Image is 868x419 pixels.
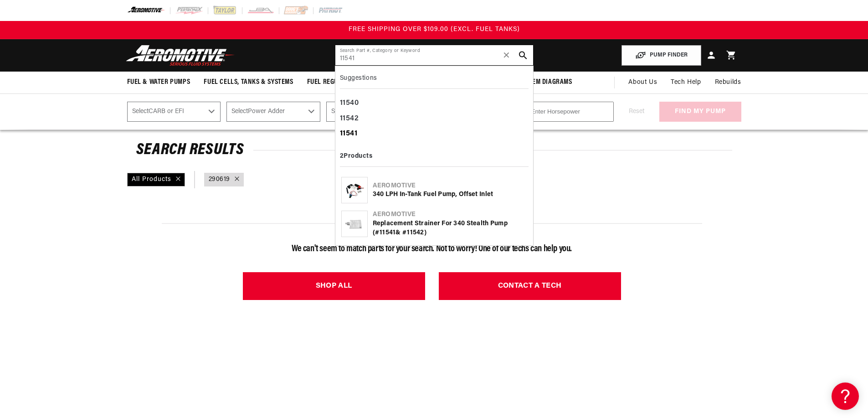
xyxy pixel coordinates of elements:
img: Aeromotive [123,45,237,66]
summary: Fuel Regulators [300,72,367,93]
select: Fuel [326,102,420,122]
summary: Fuel & Water Pumps [120,72,197,93]
div: All Products [127,173,185,186]
span: FREE SHIPPING OVER $109.00 (EXCL. FUEL TANKS) [349,26,520,33]
span: Fuel Regulators [307,78,360,87]
div: 11540 [340,96,529,111]
button: PUMP FINDER [621,45,701,66]
input: Enter Horsepower [526,102,614,122]
summary: Rebuilds [708,72,748,93]
div: 340 LPH In-Tank Fuel Pump, Offset Inlet [373,190,527,199]
img: 340 LPH In-Tank Fuel Pump, Offset Inlet [342,182,367,199]
p: We can't seem to match parts for your search. Not to worry! One of our techs can help you. [162,242,702,256]
summary: Tech Help [664,72,708,93]
div: Aeromotive [373,210,527,219]
h2: Search Results [136,143,732,158]
a: About Us [621,72,664,93]
div: Suggestions [340,71,529,89]
span: System Diagrams [519,78,572,87]
button: search button [513,45,533,65]
div: 11542 [340,111,529,127]
summary: Fuel Cells, Tanks & Systems [197,72,300,93]
a: SHOP ALL [243,272,425,300]
span: About Us [628,79,657,86]
span: Fuel Cells, Tanks & Systems [204,78,293,87]
span: Fuel & Water Pumps [127,78,190,87]
a: CONTACT A TECH [439,272,621,300]
a: 290619 [209,175,231,185]
b: 11541 [380,229,395,236]
img: Replacement Strainer for 340 Stealth Pump (#11541 & #11542) [342,215,367,233]
div: Aeromotive [373,181,527,191]
b: 2 Products [340,153,373,160]
span: ✕ [503,48,511,62]
select: Power Adder [226,102,320,122]
input: Search by Part Number, Category or Keyword [335,45,533,65]
select: CARB or EFI [127,102,221,122]
span: Tech Help [671,78,701,88]
div: Replacement Strainer for 340 Stealth Pump (# & #11542) [373,219,527,237]
span: Rebuilds [715,78,741,88]
summary: System Diagrams [512,72,579,93]
b: 11541 [340,130,358,137]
